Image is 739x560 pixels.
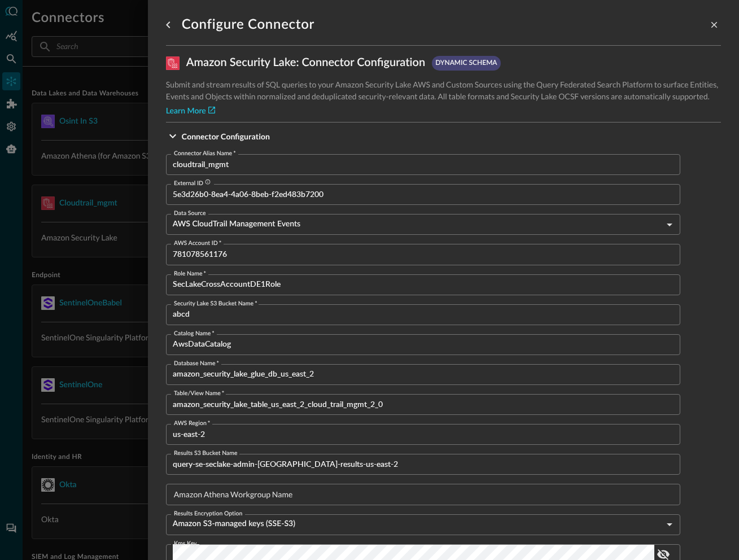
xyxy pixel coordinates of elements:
button: go back [159,16,177,34]
label: Results S3 Bucket Name [174,449,238,458]
a: Learn More [166,106,215,117]
label: Catalog Name [174,329,215,338]
label: AWS Region [174,419,210,428]
label: Connector Alias Name [174,149,236,158]
p: Connector Configuration [182,130,270,142]
p: dynamic schema [435,58,497,68]
button: Connector Configuration [166,123,721,150]
label: AWS Account ID [174,239,221,248]
p: Submit and stream results of SQL queries to your Amazon Security Lake AWS and Custom Sources usin... [166,78,721,102]
label: Data Source [174,209,206,218]
label: Database Name [174,359,219,368]
label: Security Lake S3 Bucket Name [174,299,257,308]
div: Amazon S3-managed keys (SSE-S3) [173,514,680,535]
img: AWSSecurityLake.svg [166,56,180,70]
h1: Configure Connector [182,16,314,34]
svg: Expand More [166,129,180,143]
div: External ID [174,179,211,188]
label: Table/View Name [174,389,224,398]
input: This field will be generated after saving the connection [173,184,680,205]
label: Role Name [174,269,206,278]
button: close-drawer [707,18,721,32]
p: Amazon Security Lake : Connector Configuration [186,55,425,72]
label: Results Encryption Option [174,509,242,518]
svg: External ID for cross-account role [205,179,211,185]
div: AWS CloudTrail Management Events [173,214,680,235]
label: Kms Key [174,539,197,548]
